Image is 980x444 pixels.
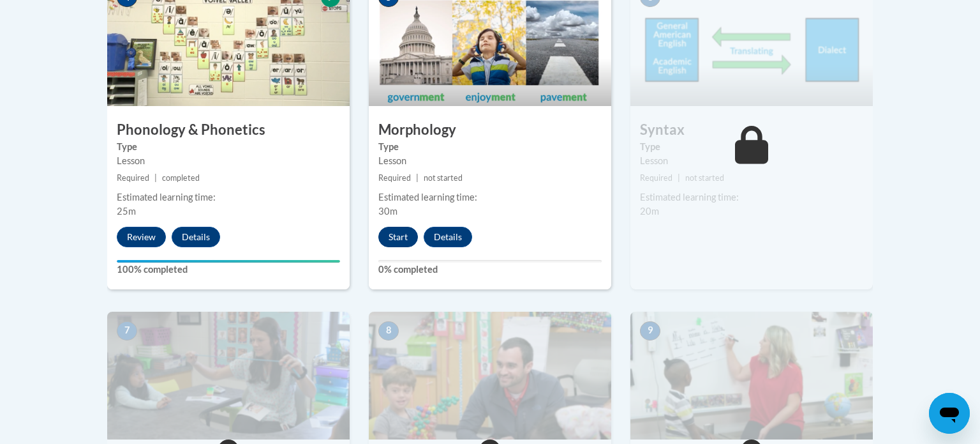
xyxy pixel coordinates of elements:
div: Estimated learning time: [117,190,340,204]
label: Type [378,140,602,154]
button: Details [424,227,472,247]
div: Your progress [117,260,340,263]
label: 0% completed [378,263,602,277]
iframe: Button to launch messaging window [929,393,970,434]
div: Lesson [640,154,863,168]
img: Course Image [107,312,350,440]
span: not started [424,173,463,183]
img: Course Image [630,312,873,440]
h3: Morphology [369,120,611,140]
span: 20m [640,206,659,217]
div: Estimated learning time: [378,190,602,204]
button: Details [172,227,220,247]
label: Type [640,140,863,154]
span: 7 [117,321,137,341]
button: Start [378,227,418,247]
span: Required [640,173,672,183]
span: Required [378,173,411,183]
span: Required [117,173,149,183]
div: Estimated learning time: [640,190,863,204]
span: | [154,173,157,183]
span: not started [685,173,724,183]
img: Course Image [369,312,611,440]
span: | [416,173,419,183]
span: 25m [117,206,136,217]
span: | [678,173,680,183]
h3: Syntax [630,120,873,140]
span: 30m [378,206,397,217]
button: Review [117,227,166,247]
span: completed [162,173,200,183]
label: 100% completed [117,263,340,277]
label: Type [117,140,340,154]
div: Lesson [378,154,602,168]
span: 8 [378,321,399,341]
span: 9 [640,321,660,341]
div: Lesson [117,154,340,168]
h3: Phonology & Phonetics [107,120,350,140]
